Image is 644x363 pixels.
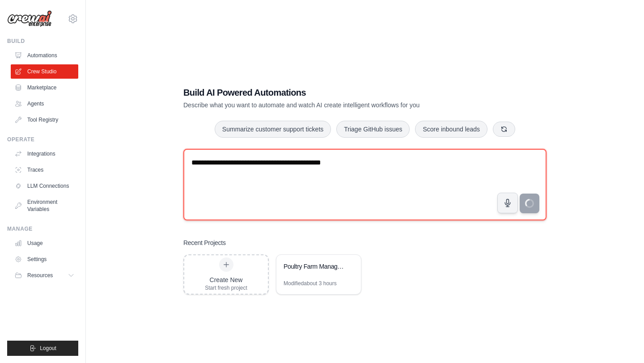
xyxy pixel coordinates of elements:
div: Create New [205,275,247,284]
button: Triage GitHub issues [336,121,410,138]
a: Environment Variables [11,195,78,216]
h3: Recent Projects [183,238,226,247]
div: Build [7,38,78,45]
button: Resources [11,268,78,283]
a: LLM Connections [11,179,78,193]
div: Operate [7,136,78,143]
a: Marketplace [11,80,78,95]
a: Settings [11,252,78,266]
h1: Build AI Powered Automations [183,86,484,99]
a: Traces [11,163,78,177]
a: Agents [11,97,78,111]
div: Start fresh project [205,284,247,291]
a: Integrations [11,147,78,161]
button: Click to speak your automation idea [497,193,518,213]
a: Automations [11,48,78,63]
button: Summarize customer support tickets [215,121,331,138]
button: Logout [7,341,78,356]
button: Score inbound leads [415,121,487,138]
iframe: Chat Widget [599,320,644,363]
button: Get new suggestions [493,122,515,137]
a: Crew Studio [11,64,78,79]
div: Modified about 3 hours [284,280,337,287]
p: Describe what you want to automate and watch AI create intelligent workflows for you [183,101,484,110]
img: Logo [7,10,52,27]
div: Poultry Farm Management System [284,262,345,271]
a: Usage [11,236,78,250]
span: Logout [40,345,56,352]
a: Tool Registry [11,113,78,127]
div: Manage [7,225,78,232]
span: Resources [27,272,53,279]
